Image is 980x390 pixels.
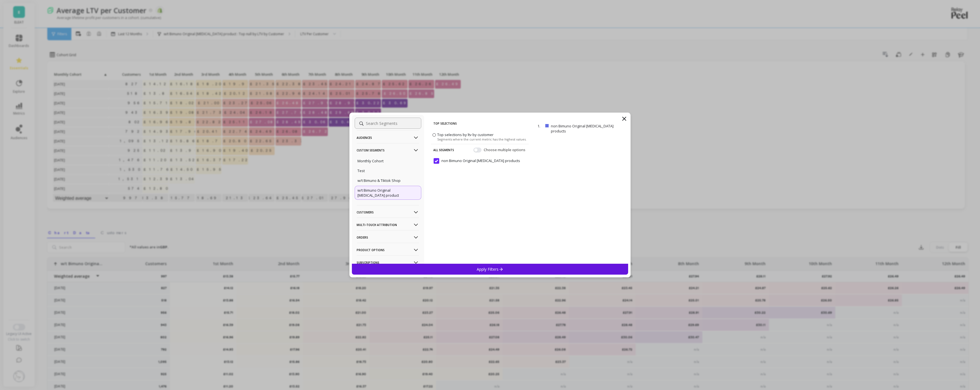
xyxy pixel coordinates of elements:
[477,267,503,272] p: Apply Filters
[357,255,419,270] p: Subscriptions
[433,144,454,156] p: All Segments
[357,218,419,232] p: Multi-Touch Attribution
[357,230,419,244] p: Orders
[357,243,419,257] p: Product Options
[355,118,421,129] input: Search Segments
[357,130,419,145] p: Audiences
[437,132,493,137] span: Top selections by ltv by customer
[357,205,419,219] p: Customers
[433,118,527,129] p: Top Selections
[551,123,625,134] p: non Bimuno Original [MEDICAL_DATA] products
[484,147,527,153] span: Choose multiple options
[358,188,418,198] p: w/t Bimuno Original [MEDICAL_DATA] product
[437,137,527,141] span: Segments where the current metric has the highest values.
[358,158,384,163] p: Monthly Cohort
[358,178,401,183] p: w/t Bimuno & Tiktok Shop
[357,143,419,157] p: Custom Segments
[537,123,543,129] p: 1.
[434,158,520,164] span: non Bimuno Original Prebiotic products
[358,168,365,173] p: Test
